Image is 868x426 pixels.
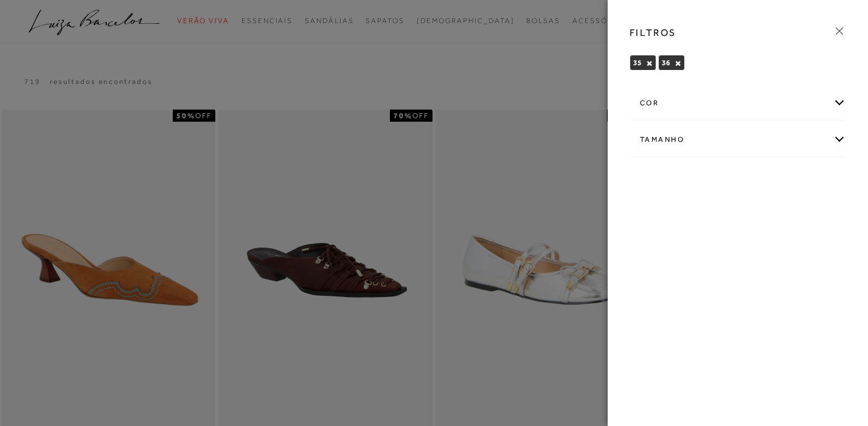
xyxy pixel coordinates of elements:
span: 35 [633,58,642,67]
h3: FILTROS [630,26,676,40]
div: cor [630,87,845,119]
button: 36 Close [675,59,681,68]
div: Tamanho [630,124,845,156]
span: 36 [662,58,670,67]
button: 35 Close [646,59,653,68]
